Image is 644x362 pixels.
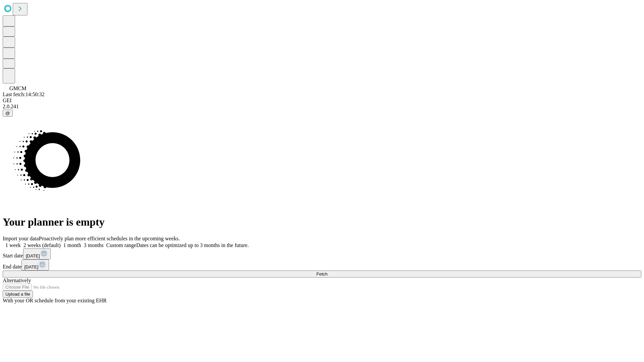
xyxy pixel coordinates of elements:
[316,271,327,277] span: Fetch
[3,291,33,298] button: Upload a file
[26,253,40,258] span: [DATE]
[3,270,641,278] button: Fetch
[3,104,641,110] div: 2.0.241
[24,264,38,269] span: [DATE]
[5,242,21,248] span: 1 week
[3,98,641,104] div: GEI
[3,216,641,228] h1: Your planner is empty
[9,85,26,91] span: GMCM
[106,242,136,248] span: Custom range
[23,242,61,248] span: 2 weeks (default)
[39,236,180,241] span: Proactively plan more efficient schedules in the upcoming weeks.
[21,259,49,270] button: [DATE]
[3,110,13,117] button: @
[3,259,641,270] div: End date
[3,92,45,97] span: Last fetch: 14:50:32
[3,298,107,303] span: With your OR schedule from your existing EHR
[3,248,641,259] div: Start date
[3,236,39,241] span: Import your data
[23,248,51,259] button: [DATE]
[136,242,249,248] span: Dates can be optimized up to 3 months in the future.
[63,242,81,248] span: 1 month
[3,278,31,283] span: Alternatively
[84,242,104,248] span: 3 months
[5,111,10,116] span: @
